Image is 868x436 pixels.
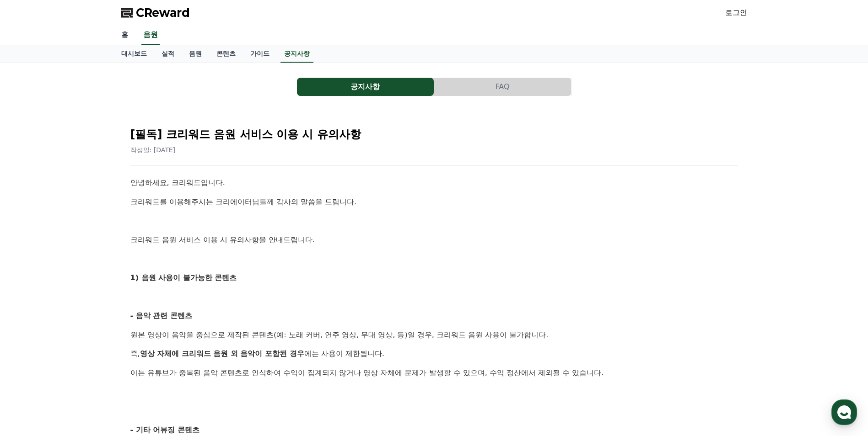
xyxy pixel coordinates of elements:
[141,26,160,45] a: 음원
[130,196,738,208] p: 크리워드를 이용해주시는 크리에이터님들께 감사의 말씀을 드립니다.
[114,45,154,63] a: 대시보드
[29,303,34,311] span: 홈
[141,303,152,311] span: 설정
[280,45,313,63] a: 공지사항
[60,290,118,313] a: 대화
[130,367,738,379] p: 이는 유튜브가 중복된 음악 콘텐츠로 인식하여 수익이 집계되지 않거나 영상 자체에 문제가 발생할 수 있으며, 수익 정산에서 제외될 수 있습니다.
[130,425,199,434] strong: - 기타 어뷰징 콘텐츠
[130,234,738,246] p: 크리워드 음원 서비스 이용 시 유의사항을 안내드립니다.
[121,5,190,20] a: CReward
[130,177,738,189] p: 안녕하세요, 크리워드입니다.
[725,7,747,18] a: 로그인
[136,5,190,20] span: CReward
[3,290,60,313] a: 홈
[130,127,738,142] h2: [필독] 크리워드 음원 서비스 이용 시 유의사항
[140,349,304,358] strong: 영상 자체에 크리워드 음원 외 음악이 포함된 경우
[154,45,182,63] a: 실적
[118,290,176,313] a: 설정
[297,78,434,96] button: 공지사항
[434,78,571,96] a: FAQ
[84,304,95,311] span: 대화
[243,45,277,63] a: 가이드
[130,329,738,341] p: 원본 영상이 음악을 중심으로 제작된 콘텐츠(예: 노래 커버, 연주 영상, 무대 영상, 등)일 경우, 크리워드 음원 사용이 불가합니다.
[182,45,209,63] a: 음원
[130,273,237,282] strong: 1) 음원 사용이 불가능한 콘텐츠
[114,26,136,45] a: 홈
[130,311,192,320] strong: - 음악 관련 콘텐츠
[130,146,176,154] span: 작성일: [DATE]
[130,348,738,360] p: 즉, 에는 사용이 제한됩니다.
[297,78,434,96] a: 공지사항
[209,45,243,63] a: 콘텐츠
[434,78,571,96] button: FAQ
